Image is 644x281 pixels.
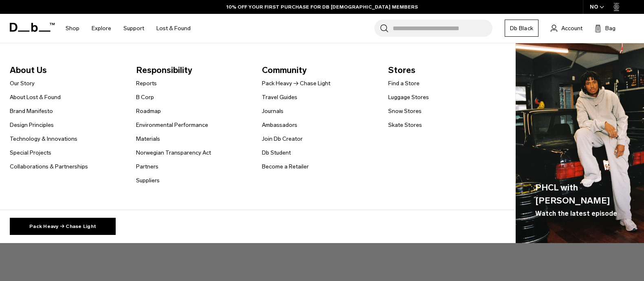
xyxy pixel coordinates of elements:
a: About Lost & Found [10,93,61,102]
a: Reports [136,79,157,88]
span: Account [561,24,582,33]
a: Shop [66,14,79,43]
a: Lost & Found [156,14,191,43]
a: Design Principles [10,121,54,129]
span: Stores [388,64,501,77]
span: PHCL with [PERSON_NAME] [535,181,624,207]
a: PHCL with [PERSON_NAME] Watch the latest episode Db [516,43,644,243]
a: 10% OFF YOUR FIRST PURCHASE FOR DB [DEMOGRAPHIC_DATA] MEMBERS [226,3,418,11]
span: About Us [10,64,123,77]
a: Brand Manifesto [10,107,53,115]
a: Skate Stores [388,121,422,129]
a: Pack Heavy → Chase Light [10,218,116,235]
a: Our Story [10,79,35,88]
a: Special Projects [10,148,51,157]
span: Bag [605,24,615,33]
a: Support [123,14,144,43]
a: B Corp [136,93,154,102]
a: Journals [262,107,284,115]
a: Find a Store [388,79,420,88]
a: Db Black [505,20,538,37]
span: Watch the latest episode [535,209,617,219]
a: Norwegian Transparency Act [136,148,211,157]
a: Travel Guides [262,93,297,102]
a: Pack Heavy → Chase Light [262,79,330,88]
a: Db Student [262,148,291,157]
a: Explore [92,14,111,43]
span: Community [262,64,375,77]
a: Technology & Innovations [10,135,77,143]
a: Collaborations & Partnerships [10,162,88,171]
button: Bag [595,23,615,33]
a: Partners [136,162,158,171]
a: Roadmap [136,107,161,115]
a: Luggage Stores [388,93,429,102]
a: Materials [136,135,160,143]
img: Db [516,43,644,243]
a: Snow Stores [388,107,422,115]
a: Ambassadors [262,121,297,129]
a: Environmental Performance [136,121,208,129]
nav: Main Navigation [59,14,197,43]
a: Become a Retailer [262,162,309,171]
a: Join Db Creator [262,135,303,143]
a: Suppliers [136,176,160,185]
span: Responsibility [136,64,249,77]
a: Account [551,23,582,33]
